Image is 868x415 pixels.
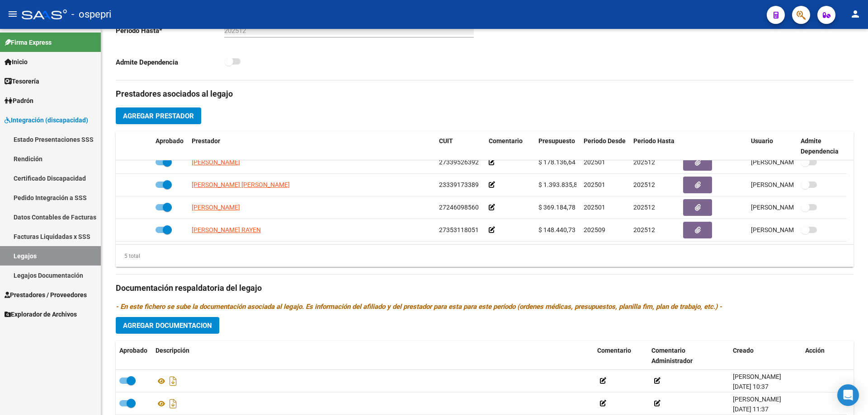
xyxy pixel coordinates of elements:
button: Agregar Prestador [116,107,201,124]
datatable-header-cell: Presupuesto [535,131,580,161]
span: 23339173389 [439,181,479,188]
datatable-header-cell: Creado [729,341,802,371]
span: [DATE] 11:37 [733,406,769,413]
div: Open Intercom Messenger [837,384,859,406]
span: 202501 [584,159,605,166]
datatable-header-cell: Comentario [485,131,535,161]
span: Acción [805,347,825,354]
span: $ 148.440,73 [538,226,576,233]
datatable-header-cell: Admite Dependencia [797,131,847,161]
span: Inicio [5,57,28,67]
span: 27353118051 [439,226,479,233]
span: Firma Express [5,37,52,47]
span: 27339526392 [439,159,479,166]
span: [PERSON_NAME] [192,204,240,211]
span: $ 369.184,78 [538,204,576,211]
span: Prestador [192,137,220,145]
span: [PERSON_NAME] [DATE] [751,226,822,233]
span: 202512 [633,159,655,166]
i: Descargar documento [167,396,179,411]
span: Prestadores / Proveedores [5,290,87,300]
span: [PERSON_NAME] [PERSON_NAME] [192,181,290,188]
span: [PERSON_NAME] [DATE] [751,159,822,166]
span: 202512 [633,226,655,233]
datatable-header-cell: Aprobado [116,341,152,371]
span: Periodo Hasta [633,137,675,145]
span: Agregar Documentacion [123,322,212,330]
datatable-header-cell: Aprobado [152,131,188,161]
mat-icon: menu [7,9,18,19]
span: Aprobado [156,137,184,145]
span: 202512 [633,204,655,211]
span: 27246098560 [439,204,479,211]
span: 202512 [633,181,655,188]
span: Periodo Desde [584,137,626,145]
span: [PERSON_NAME] [DATE] [751,181,822,188]
span: [PERSON_NAME] [733,373,781,380]
datatable-header-cell: Comentario Administrador [648,341,729,371]
span: [PERSON_NAME] RAYEN [192,226,261,233]
span: 202509 [584,226,605,233]
span: Agregar Prestador [123,112,194,120]
datatable-header-cell: Descripción [152,341,594,371]
span: 202501 [584,181,605,188]
mat-icon: person [850,9,861,19]
datatable-header-cell: Periodo Hasta [630,131,679,161]
datatable-header-cell: CUIT [435,131,485,161]
span: Comentario Administrador [651,347,693,364]
span: - ospepri [71,5,111,24]
span: Descripción [156,347,189,354]
span: Comentario [489,137,523,145]
span: Explorador de Archivos [5,309,77,319]
span: 202501 [584,204,605,211]
span: [PERSON_NAME] [733,396,781,403]
span: Usuario [751,137,773,145]
span: Comentario [597,347,631,354]
datatable-header-cell: Usuario [747,131,797,161]
span: [PERSON_NAME] [192,159,240,166]
i: - En este fichero se sube la documentación asociada al legajo. Es información del afiliado y del ... [116,303,722,311]
datatable-header-cell: Periodo Desde [580,131,630,161]
datatable-header-cell: Prestador [188,131,435,161]
span: Integración (discapacidad) [5,115,88,125]
button: Agregar Documentacion [116,317,219,334]
i: Descargar documento [167,374,179,388]
p: Periodo Hasta [116,26,224,36]
span: Creado [733,347,754,354]
span: [PERSON_NAME] [DATE] [751,204,822,211]
datatable-header-cell: Comentario [594,341,648,371]
span: Admite Dependencia [801,137,839,155]
p: Admite Dependencia [116,57,224,67]
datatable-header-cell: Acción [802,341,847,371]
span: [DATE] 10:37 [733,383,769,390]
span: Aprobado [119,347,147,354]
span: CUIT [439,137,453,145]
h3: Documentación respaldatoria del legajo [116,282,854,294]
span: $ 1.393.835,84 [538,181,581,188]
div: 5 total [116,251,140,261]
span: Tesorería [5,76,39,86]
span: Presupuesto [538,137,575,145]
span: $ 178.136,64 [538,159,576,166]
span: Padrón [5,96,33,106]
h3: Prestadores asociados al legajo [116,88,854,100]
